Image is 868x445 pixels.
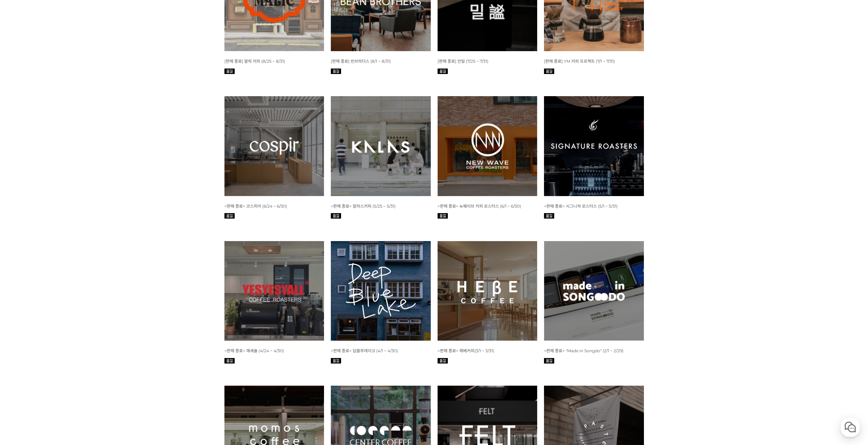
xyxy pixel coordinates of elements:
[224,213,235,219] img: 품절
[224,203,287,209] a: <판매 종료> 코스피어 (6/24 ~ 6/30)
[331,213,341,219] img: 품절
[544,59,615,64] span: [판매 종료] YM 커피 프로젝트 (7/1 ~ 7/31)
[544,96,644,196] img: 5월 월픽 시그니쳐 로스터스
[438,241,538,341] img: 3월 월픽 헤베커피
[544,241,644,341] img: 2월 월픽 &quot;Made in Songdo&quot;
[331,241,431,341] img: 4월 월픽 딥블루레이크
[438,348,494,353] span: <판매 종료> 헤베커피(3/1 ~ 3/31)
[438,358,448,364] img: 품절
[544,69,554,74] img: 품절
[544,213,554,219] img: 품절
[544,204,618,209] span: <판매 종료> 시그니쳐 로스터스 (5/1 ~ 5/31)
[438,59,488,64] span: [판매 종료] 안밀 (7/25 ~ 7/31)
[88,216,131,233] a: 설정
[331,203,396,209] a: <판매 종료> 칼라스커피 (5/25 ~ 5/31)
[331,348,398,353] span: <판매 종료> 딥블루레이크 (4/1 ~ 4/30)
[224,241,324,341] img: 4월 스몰 월픽 예셰숄
[331,204,396,209] span: <판매 종료> 칼라스커피 (5/25 ~ 5/31)
[105,226,114,232] span: 설정
[224,358,235,364] img: 품절
[224,204,287,209] span: <판매 종료> 코스피어 (6/24 ~ 6/30)
[62,227,71,232] span: 대화
[544,348,623,353] a: <판매 종료> "Made in Songdo" (2/1 ~ 2/29)
[331,96,431,196] img: 5월 스몰 월픽 칼라스커피
[544,203,618,209] a: <판매 종료> 시그니쳐 로스터스 (5/1 ~ 5/31)
[2,216,45,233] a: 홈
[438,58,488,64] a: [판매 종료] 안밀 (7/25 ~ 7/31)
[331,59,391,64] span: [판매 종료] 빈브라더스 (8/1 ~ 8/31)
[438,213,448,219] img: 품절
[224,59,285,64] span: [판매 종료] 말릭 커피 (8/25 ~ 8/31)
[544,58,615,64] a: [판매 종료] YM 커피 프로젝트 (7/1 ~ 7/31)
[438,348,494,353] a: <판매 종료> 헤베커피(3/1 ~ 3/31)
[224,348,284,353] a: <판매 종료> 예셰숄 (4/24 ~ 4/30)
[45,216,88,233] a: 대화
[224,58,285,64] a: [판매 종료] 말릭 커피 (8/25 ~ 8/31)
[544,348,623,353] span: <판매 종료> "Made in Songdo" (2/1 ~ 2/29)
[438,69,448,74] img: 품절
[224,348,284,353] span: <판매 종료> 예셰숄 (4/24 ~ 4/30)
[224,69,235,74] img: 품절
[438,96,538,196] img: 6월 월픽 뉴웨이브 커피 로스터스
[331,69,341,74] img: 품절
[438,204,521,209] span: <판매 종료> 뉴웨이브 커피 로스터스 (6/1 ~ 6/30)
[21,226,26,232] span: 홈
[438,203,521,209] a: <판매 종료> 뉴웨이브 커피 로스터스 (6/1 ~ 6/30)
[544,358,554,364] img: 품절
[331,58,391,64] a: [판매 종료] 빈브라더스 (8/1 ~ 8/31)
[331,358,341,364] img: 품절
[224,96,324,196] img: 6월 스몰 월픽 코스피어
[331,348,398,353] a: <판매 종료> 딥블루레이크 (4/1 ~ 4/30)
